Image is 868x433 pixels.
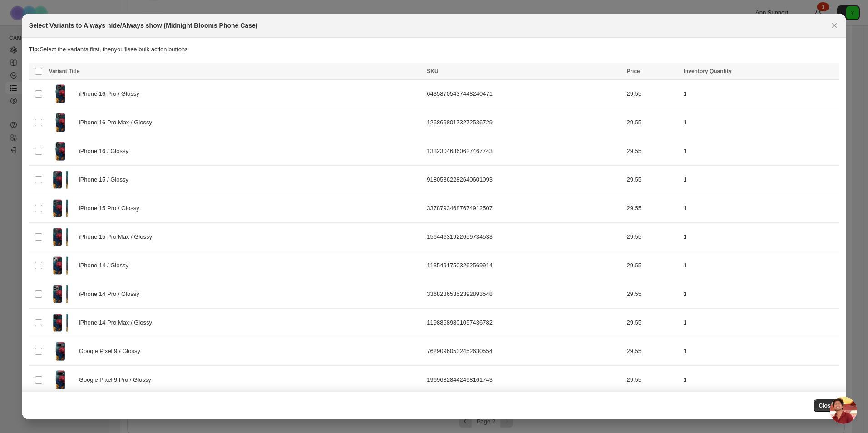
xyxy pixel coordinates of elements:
img: 2733027554590881471_2048.jpg [49,369,72,391]
span: iPhone 15 / Glossy [79,175,133,184]
td: 29.55 [624,80,681,108]
td: 76290960532452630554 [424,337,624,366]
span: iPhone 16 Pro / Glossy [79,89,144,98]
td: 29.55 [624,366,681,394]
span: iPhone 14 Pro Max / Glossy [79,318,157,327]
span: iPhone 14 Pro / Glossy [79,290,144,299]
td: 1 [681,137,839,166]
td: 1 [681,166,839,194]
img: 2619781862248348865_2048.jpg [49,311,72,334]
button: Close [814,399,839,412]
span: iPhone 15 Pro / Glossy [79,204,144,213]
img: 6892697750976487613_2048.jpg [49,197,72,220]
span: Close [819,402,834,409]
strong: Tip: [29,46,40,53]
img: 8873057908312084578_2048.jpg [49,340,72,363]
td: 1 [681,337,839,366]
td: 19696828442498161743 [424,366,624,394]
td: 12686680173272536729 [424,108,624,137]
td: 1 [681,251,839,280]
img: 12100027726461201205_2048.jpg [49,168,72,191]
td: 11988689801057436782 [424,309,624,337]
td: 91805362282640601093 [424,166,624,194]
td: 1 [681,108,839,137]
span: iPhone 16 / Glossy [79,147,133,156]
td: 1 [681,194,839,223]
span: Price [626,68,640,74]
td: 29.55 [624,223,681,251]
td: 1 [681,223,839,251]
span: iPhone 14 / Glossy [79,261,133,270]
td: 29.55 [624,137,681,166]
span: iPhone 15 Pro Max / Glossy [79,232,157,241]
h2: Select Variants to Always hide/Always show (Midnight Blooms Phone Case) [29,21,258,30]
td: 1 [681,309,839,337]
td: 1 [681,366,839,394]
button: Close [828,19,841,32]
td: 29.55 [624,251,681,280]
img: 18166610968121968609_2048.jpg [49,83,72,105]
span: Google Pixel 9 / Glossy [79,347,145,356]
span: Variant Title [49,68,80,74]
img: 17223493876271731156_2048.jpg [49,254,72,277]
td: 33787934687674912507 [424,194,624,223]
p: Select the variants first, then you'll see bulk action buttons [29,45,839,54]
img: 149692809704466698_2048.jpg [49,226,72,248]
td: 11354917503262569914 [424,251,624,280]
td: 13823046360627467743 [424,137,624,166]
td: 29.55 [624,108,681,137]
span: Google Pixel 9 Pro / Glossy [79,375,156,384]
td: 29.55 [624,280,681,309]
td: 15644631922659734533 [424,223,624,251]
td: 1 [681,280,839,309]
td: 29.55 [624,337,681,366]
img: 13369320901814279774_2048.jpg [49,283,72,305]
td: 64358705437448240471 [424,80,624,108]
td: 1 [681,80,839,108]
span: iPhone 16 Pro Max / Glossy [79,118,157,127]
div: Open chat [830,397,857,424]
td: 29.55 [624,166,681,194]
img: 2234297542873007201_2048.jpg [49,140,72,162]
span: SKU [427,68,438,74]
img: 13227609946583870676_2048.jpg [49,111,72,134]
td: 29.55 [624,309,681,337]
td: 33682365352392893548 [424,280,624,309]
span: Inventory Quantity [684,68,732,74]
td: 29.55 [624,194,681,223]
